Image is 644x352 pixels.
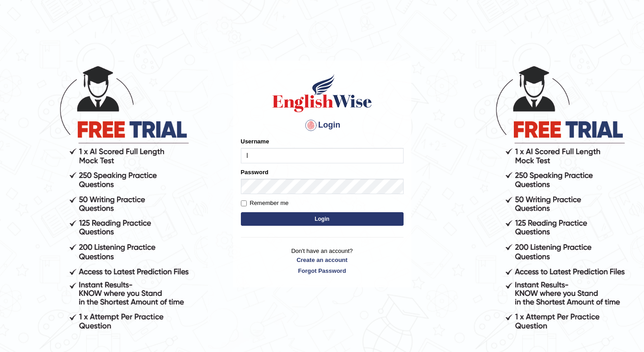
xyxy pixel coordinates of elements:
img: Logo of English Wise sign in for intelligent practice with AI [271,73,374,114]
a: Create an account [241,256,404,264]
p: Don't have an account? [241,247,404,275]
input: Remember me [241,200,247,206]
button: Login [241,212,404,226]
label: Password [241,168,268,176]
a: Forgot Password [241,266,404,275]
label: Remember me [241,199,289,208]
label: Username [241,137,269,146]
h4: Login [241,118,404,133]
